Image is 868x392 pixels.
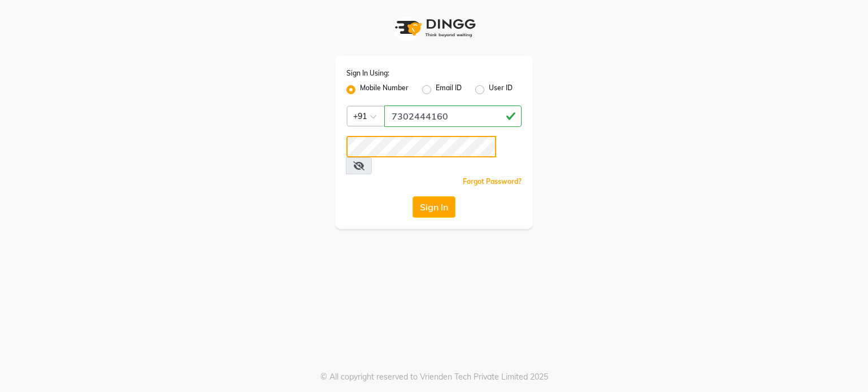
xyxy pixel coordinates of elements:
[463,177,522,186] a: Forgot Password?
[346,136,496,157] input: Username
[436,83,462,96] label: Email ID
[489,83,513,96] label: User ID
[384,105,522,127] input: Username
[346,68,389,78] label: Sign In Using:
[360,83,409,96] label: Mobile Number
[389,11,479,45] img: logo1.svg
[413,196,455,218] button: Sign In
